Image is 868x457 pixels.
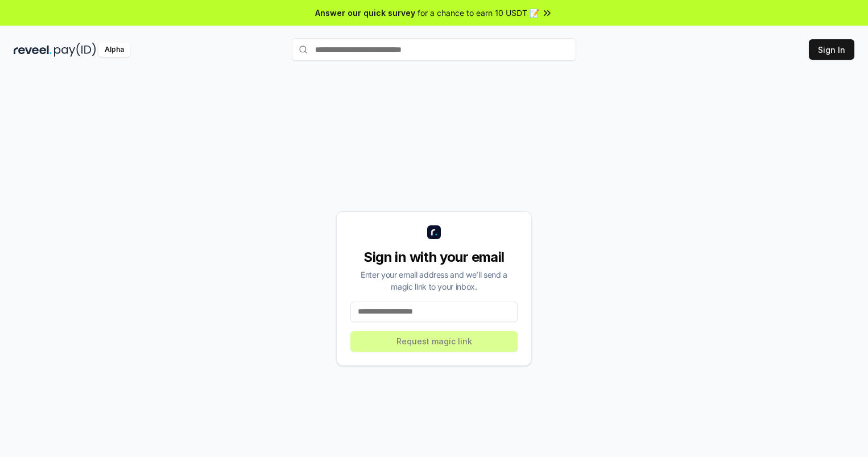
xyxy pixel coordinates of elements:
span: Answer our quick survey [315,7,415,19]
img: pay_id [54,43,96,57]
div: Alpha [98,43,130,57]
img: reveel_dark [14,43,52,57]
img: logo_small [427,225,441,239]
div: Enter your email address and we’ll send a magic link to your inbox. [350,269,518,293]
span: for a chance to earn 10 USDT 📝 [418,7,539,19]
div: Sign in with your email [350,248,518,266]
button: Sign In [809,39,854,60]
